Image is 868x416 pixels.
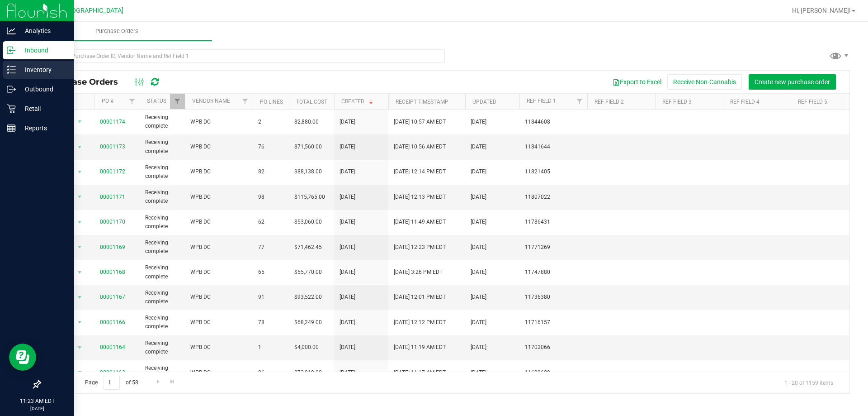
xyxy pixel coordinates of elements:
p: Analytics [16,25,70,36]
span: 86 [258,368,283,377]
span: 11821405 [525,167,582,176]
span: $55,770.00 [294,268,322,277]
span: WPB DC [190,193,247,201]
span: 11702066 [525,343,582,352]
p: Inventory [16,64,70,75]
iframe: Resource center [9,344,36,371]
span: 11747880 [525,268,582,277]
a: Ref Field 5 [798,99,827,105]
span: WPB DC [190,293,247,301]
span: select [74,366,85,379]
span: 77 [258,243,283,252]
a: Filter [238,94,253,109]
span: WPB DC [190,143,247,151]
span: [DATE] [471,343,486,352]
span: WPB DC [190,343,247,352]
span: Receiving complete [145,339,179,356]
span: Receiving complete [145,214,179,231]
span: Receiving complete [145,113,179,130]
span: [DATE] [471,218,486,226]
span: select [74,141,85,153]
a: PO # [102,98,113,104]
a: Ref Field 2 [594,99,624,105]
a: 00001174 [100,119,125,125]
span: WPB DC [190,243,247,252]
span: 11699609 [525,368,582,377]
a: 00001163 [100,369,125,376]
span: [DATE] [471,143,486,151]
a: 00001173 [100,143,125,150]
a: 00001168 [100,269,125,275]
span: 78 [258,318,283,327]
p: 11:23 AM EDT [4,397,70,405]
p: Inbound [16,45,70,56]
span: 11807022 [525,193,582,201]
a: 00001164 [100,344,125,350]
a: Ref Field 4 [730,99,759,105]
span: Receiving complete [145,163,179,181]
span: [DATE] [471,318,486,327]
span: [DATE] 12:01 PM EDT [394,293,446,301]
span: [DATE] 10:57 AM EDT [394,118,446,126]
a: Go to the last page [166,376,179,388]
inline-svg: Analytics [7,26,16,35]
span: [DATE] [340,143,355,151]
span: 1 [258,343,283,352]
span: [DATE] [340,118,355,126]
span: $71,462.45 [294,243,322,252]
a: 00001172 [100,168,125,175]
a: Created [341,98,375,105]
span: [DATE] [340,218,355,226]
p: [DATE] [4,405,70,412]
a: Filter [170,94,185,109]
span: 98 [258,193,283,201]
p: Reports [16,123,70,134]
span: Receiving complete [145,364,179,381]
span: select [74,341,85,354]
span: [DATE] [340,318,355,327]
p: Retail [16,103,70,114]
a: Ref Field 3 [662,99,692,105]
span: [DATE] 12:14 PM EDT [394,167,446,176]
span: Create new purchase order [755,78,830,86]
span: Page of 58 [77,376,146,390]
a: Filter [125,94,140,109]
span: 76 [258,143,283,151]
span: $53,060.00 [294,218,322,226]
span: WPB DC [190,218,247,226]
span: [DATE] [340,293,355,301]
span: [DATE] [471,118,486,126]
span: [DATE] 11:49 AM EDT [394,218,446,226]
span: [DATE] [340,243,355,252]
span: Receiving complete [145,188,179,206]
span: [DATE] [340,193,355,201]
span: select [74,191,85,203]
a: Filter [572,94,587,109]
inline-svg: Retail [7,104,16,113]
span: $88,138.00 [294,167,322,176]
span: [DATE] 3:26 PM EDT [394,268,443,277]
a: 00001166 [100,319,125,325]
span: Receiving complete [145,239,179,256]
span: [DATE] 12:13 PM EDT [394,193,446,201]
span: [DATE] [471,268,486,277]
span: [DATE] [471,368,486,377]
span: [GEOGRAPHIC_DATA] [61,7,123,14]
span: Receiving complete [145,314,179,331]
span: select [74,166,85,178]
inline-svg: Outbound [7,85,16,94]
span: [DATE] 12:23 PM EDT [394,243,446,252]
span: WPB DC [190,368,247,377]
span: Receiving complete [145,263,179,281]
span: 65 [258,268,283,277]
input: Search Purchase Order ID, Vendor Name and Ref Field 1 [40,49,445,63]
button: Export to Excel [607,74,667,90]
span: 11771269 [525,243,582,252]
span: WPB DC [190,167,247,176]
span: [DATE] 11:19 AM EDT [394,343,446,352]
a: Receipt Timestamp [396,99,448,105]
span: select [74,241,85,253]
span: [DATE] [471,193,486,201]
span: 1 - 20 of 1159 items [777,376,840,389]
span: $68,249.00 [294,318,322,327]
